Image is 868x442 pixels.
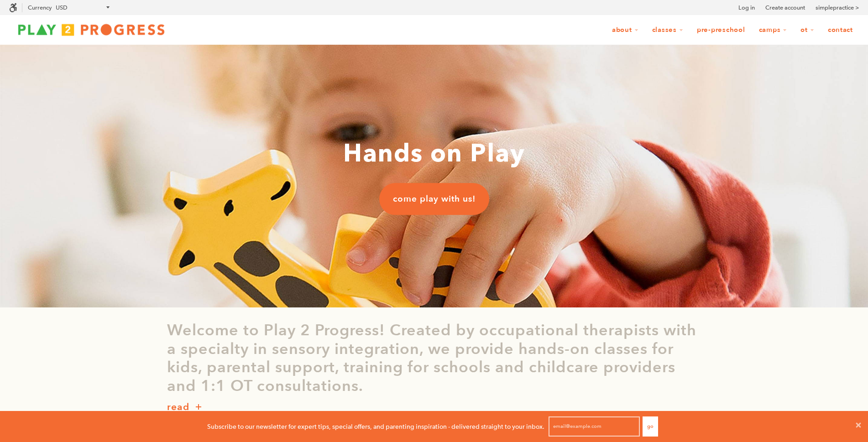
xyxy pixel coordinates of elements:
[606,21,644,39] a: About
[816,3,859,12] a: simplepractice >
[549,416,640,437] input: email@example.com
[691,21,751,39] a: Pre-Preschool
[738,3,755,12] a: Log in
[646,21,689,39] a: Classes
[167,400,189,415] p: read
[167,321,701,395] p: Welcome to Play 2 Progress! Created by occupational therapists with a specialty in sensory integr...
[379,183,489,215] a: come play with us!
[9,21,173,39] img: Play2Progress logo
[393,193,476,205] span: come play with us!
[795,21,820,39] a: OT
[28,4,52,11] label: Currency
[765,3,805,12] a: Create account
[753,21,793,39] a: Camps
[643,416,658,437] button: Go
[207,421,544,432] p: Subscribe to our newsletter for expert tips, special offers, and parenting inspiration - delivere...
[822,21,859,39] a: Contact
